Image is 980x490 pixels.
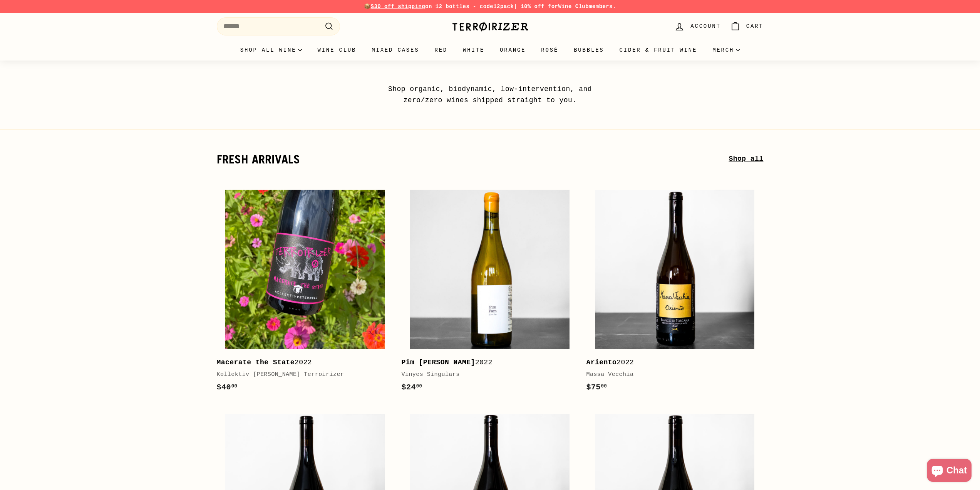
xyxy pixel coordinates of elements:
[310,40,364,61] a: Wine Club
[201,40,779,61] div: Primary
[601,384,607,389] sup: 00
[217,383,238,392] span: $40
[427,40,455,61] a: Red
[217,370,386,379] div: Kollektiv [PERSON_NAME] Terroirizer
[558,3,589,10] a: Wine Club
[217,357,386,368] div: 2022
[670,15,725,38] a: Account
[725,15,768,38] a: Cart
[401,357,571,368] div: 2022
[533,40,566,61] a: Rosé
[401,181,578,401] a: Pim [PERSON_NAME]2022Vinyes Singulars
[690,22,720,30] span: Account
[705,40,747,61] summary: Merch
[586,383,607,392] span: $75
[586,359,616,366] b: Ariento
[416,384,422,389] sup: 00
[586,370,756,379] div: Massa Vecchia
[746,22,764,30] span: Cart
[371,3,426,10] span: $30 off shipping
[586,181,763,401] a: Ariento2022Massa Vecchia
[493,3,514,10] strong: 12pack
[729,153,763,165] a: Shop all
[231,384,237,389] sup: 00
[455,40,492,61] a: White
[371,84,610,106] p: Shop organic, biodynamic, low-intervention, and zero/zero wines shipped straight to you.
[925,459,974,484] inbox-online-store-chat: Shopify online store chat
[612,40,705,61] a: Cider & Fruit Wine
[233,40,310,61] summary: Shop all wine
[401,359,475,366] b: Pim [PERSON_NAME]
[566,40,611,61] a: Bubbles
[217,2,764,11] p: 📦 on 12 bottles - code | 10% off for members.
[217,153,729,166] h2: fresh arrivals
[217,181,394,401] a: Macerate the State2022Kollektiv [PERSON_NAME] Terroirizer
[401,370,571,379] div: Vinyes Singulars
[492,40,533,61] a: Orange
[401,383,422,392] span: $24
[217,359,295,366] b: Macerate the State
[586,357,756,368] div: 2022
[364,40,427,61] a: Mixed Cases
